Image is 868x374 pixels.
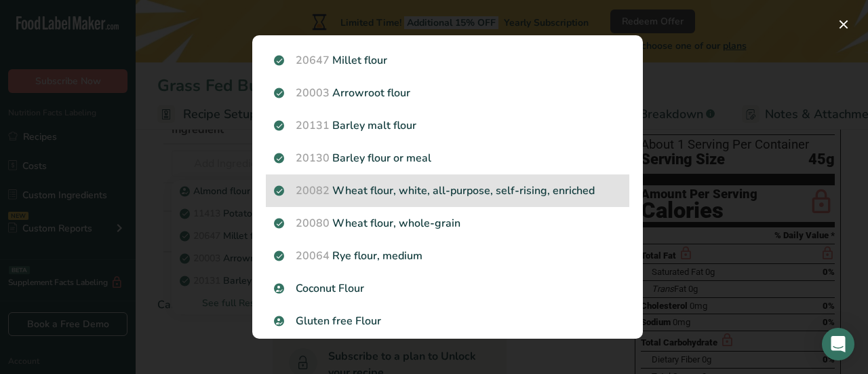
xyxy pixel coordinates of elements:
p: Wheat flour, white, all-purpose, self-rising, enriched [274,183,621,199]
div: Open Intercom Messenger [822,328,854,360]
span: 20082 [296,183,330,198]
span: 20130 [296,151,330,166]
p: Wheat flour, whole-grain [274,215,621,231]
span: 20064 [296,248,330,263]
p: Rye flour, medium [274,248,621,264]
p: Barley flour or meal [274,150,621,166]
span: 20131 [296,118,330,133]
span: 20080 [296,216,330,231]
p: Coconut Flour [274,280,621,297]
p: Millet flour [274,52,621,69]
p: Arrowroot flour [274,85,621,101]
span: 20003 [296,86,330,100]
p: Barley malt flour [274,117,621,134]
p: Gluten free Flour [274,313,621,329]
span: 20647 [296,53,330,68]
